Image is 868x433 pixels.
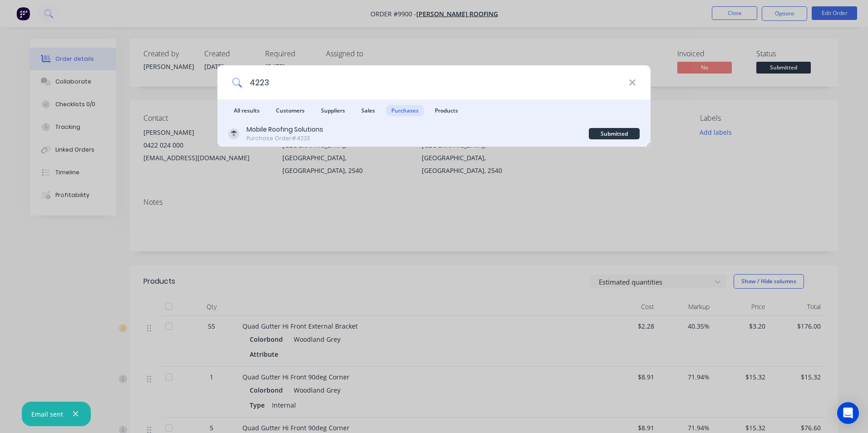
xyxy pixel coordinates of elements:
[271,105,310,116] span: Customers
[589,128,640,139] div: Submitted
[242,65,629,99] input: Start typing a customer or supplier name to create a new order...
[247,125,323,134] div: Mobile Roofing Solutions
[316,105,350,116] span: Suppliers
[228,105,265,116] span: All results
[31,409,63,419] div: Email sent
[837,402,859,424] div: Open Intercom Messenger
[356,105,380,116] span: Sales
[429,105,464,116] span: Products
[247,134,323,143] div: Purchase Order #4223
[386,105,424,116] span: Purchases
